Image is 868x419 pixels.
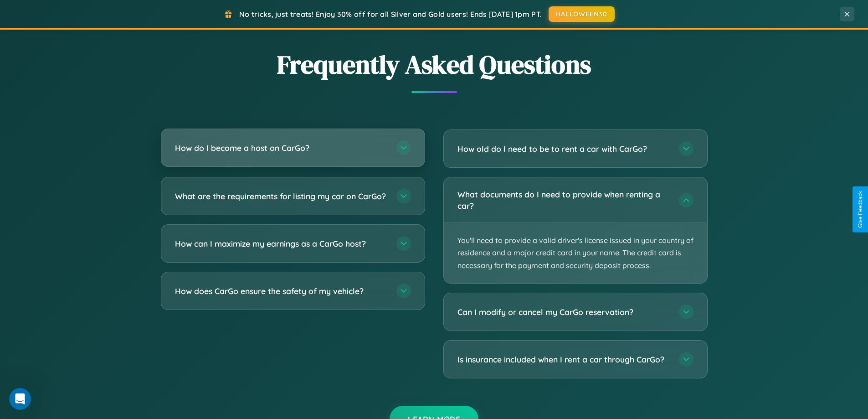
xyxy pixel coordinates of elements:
h3: Can I modify or cancel my CarGo reservation? [457,306,670,318]
h2: Frequently Asked Questions [161,47,708,82]
h3: Is insurance included when I rent a car through CarGo? [457,354,670,365]
h3: How does CarGo ensure the safety of my vehicle? [175,285,387,297]
h3: What documents do I need to provide when renting a car? [457,189,670,211]
iframe: Intercom live chat [9,388,31,410]
p: You'll need to provide a valid driver's license issued in your country of residence and a major c... [444,223,707,283]
div: Give Feedback [857,191,863,228]
span: No tricks, just treats! Enjoy 30% off for all Silver and Gold users! Ends [DATE] 1pm PT. [239,10,542,19]
h3: How old do I need to be to rent a car with CarGo? [457,143,670,155]
button: HALLOWEEN30 [549,6,615,22]
h3: What are the requirements for listing my car on CarGo? [175,191,387,202]
h3: How do I become a host on CarGo? [175,142,387,154]
h3: How can I maximize my earnings as a CarGo host? [175,238,387,249]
